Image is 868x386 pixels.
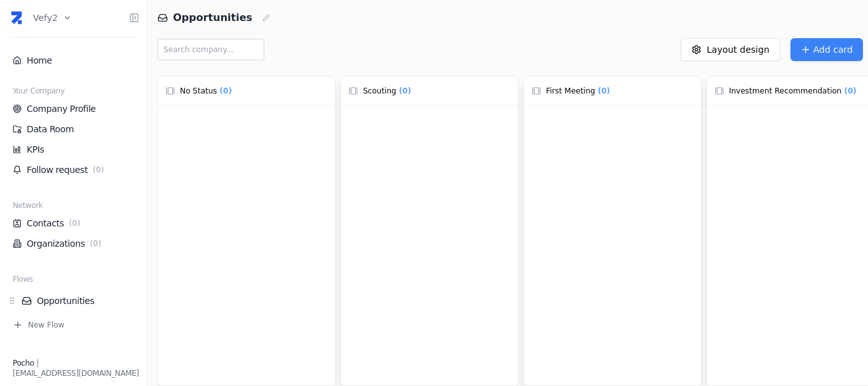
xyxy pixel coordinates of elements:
[729,86,841,96] span: Investment Recommendation
[841,85,858,97] span: ( 0 )
[88,238,104,249] span: ( 0 )
[790,38,863,61] button: Add card
[90,165,107,175] span: ( 0 )
[22,294,139,307] a: Opportunities
[13,217,134,230] a: Contacts(0)
[13,102,134,115] a: Company Profile
[13,274,33,284] span: Flows
[363,86,396,96] span: Scouting
[13,368,139,378] div: [EMAIL_ADDRESS][DOMAIN_NAME]
[595,85,613,97] span: ( 0 )
[33,4,72,32] button: Vefy2
[13,359,34,368] span: Pocho
[8,86,139,99] div: Your Company
[8,294,139,307] div: Opportunities
[180,86,217,96] span: No Status
[217,85,234,97] span: ( 0 )
[8,200,139,213] div: Network
[681,38,780,61] button: Layout design
[13,143,134,156] a: KPIs
[397,85,414,97] span: ( 0 )
[67,218,83,228] span: ( 0 )
[13,54,134,67] a: Home
[13,237,134,250] a: Organizations(0)
[707,43,770,56] span: Layout design
[13,163,134,176] a: Follow request(0)
[158,39,264,60] input: Search company...
[8,320,139,330] button: New Flow
[13,358,139,368] div: |
[13,123,134,135] a: Data Room
[813,43,853,56] span: Add card
[173,10,252,25] span: Opportunities
[546,86,595,96] span: First Meeting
